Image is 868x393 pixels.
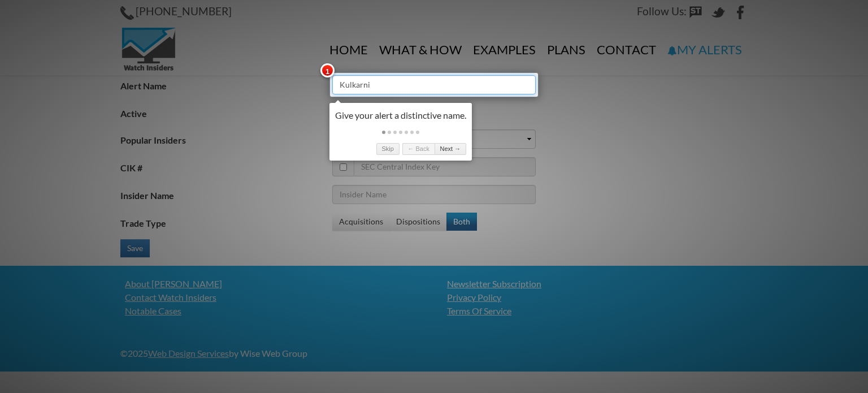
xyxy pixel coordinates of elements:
div: Give your alert a distinctive name. [335,109,466,122]
span: 1 [320,63,335,77]
input: Alert Name [332,75,536,94]
a: Skip [376,143,400,155]
a: Next → [435,143,466,155]
a: ← Back [402,143,435,155]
